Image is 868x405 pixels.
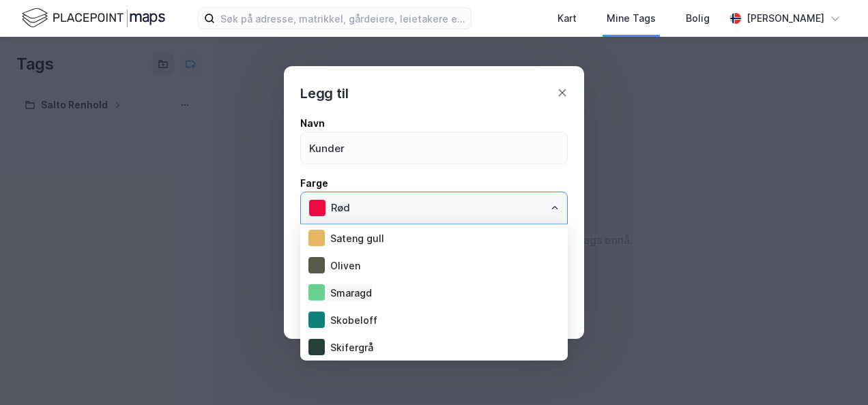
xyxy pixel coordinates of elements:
div: Bolig [686,10,710,27]
div: [PERSON_NAME] [747,10,824,27]
button: Close [549,202,560,213]
iframe: Chat Widget [800,340,868,405]
input: ClearClose [323,192,567,224]
div: Kart [558,10,577,27]
div: Smaragd [308,284,372,301]
div: Skifergrå [308,339,373,355]
div: Sateng gull [308,230,384,246]
div: Farge [300,175,568,192]
div: Legg til [300,82,348,104]
div: Kontrollprogram for chat [800,340,868,405]
div: Mine Tags [607,10,656,27]
div: Navn [300,115,568,132]
img: logo.f888ab2527a4732fd821a326f86c7f29.svg [22,6,165,30]
div: Skobeloff [308,312,377,328]
input: Søk på adresse, matrikkel, gårdeiere, leietakere eller personer [215,8,471,29]
div: Oliven [308,257,360,273]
